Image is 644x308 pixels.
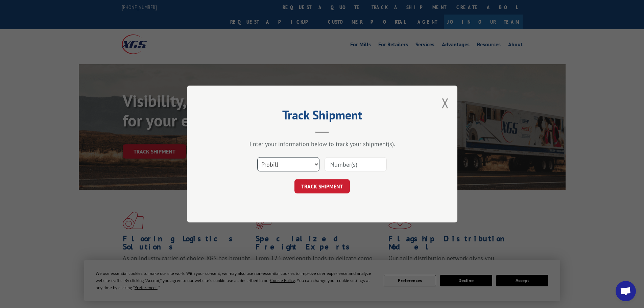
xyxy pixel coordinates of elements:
[616,281,636,301] a: Open chat
[221,140,424,148] div: Enter your information below to track your shipment(s).
[442,94,449,112] button: Close modal
[294,179,350,193] button: TRACK SHIPMENT
[325,157,387,171] input: Number(s)
[221,110,424,123] h2: Track Shipment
